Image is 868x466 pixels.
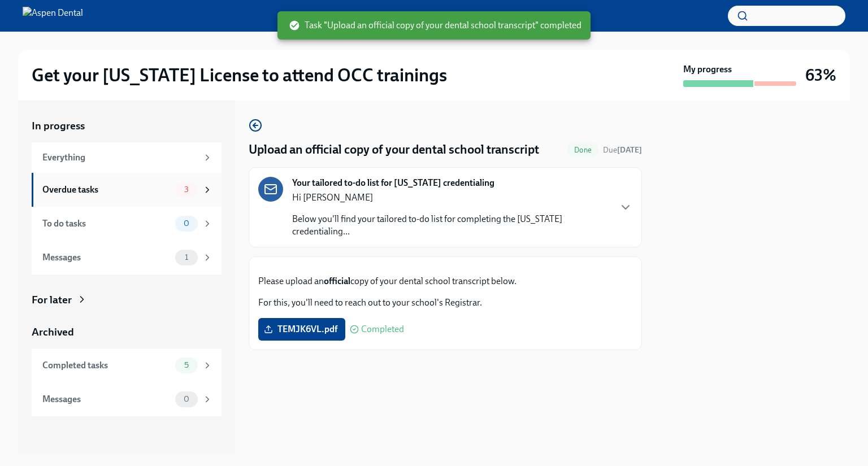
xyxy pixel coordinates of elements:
[32,293,72,307] div: For later
[617,145,642,155] strong: [DATE]
[42,251,171,264] div: Messages
[32,241,222,275] a: Messages1
[266,324,337,335] span: TEMJK6VL.pdf
[42,184,171,196] div: Overdue tasks
[258,275,632,288] p: Please upload an copy of your dental school transcript below.
[292,213,610,238] p: Below you'll find your tailored to-do list for completing the [US_STATE] credentialing...
[361,325,404,334] span: Completed
[289,19,581,32] span: Task "Upload an official copy of your dental school transcript" completed
[23,7,83,25] img: Aspen Dental
[292,177,494,189] strong: Your tailored to-do list for [US_STATE] credentialing
[178,253,195,262] span: 1
[324,276,350,286] strong: official
[42,151,198,164] div: Everything
[292,191,610,204] p: Hi [PERSON_NAME]
[683,63,732,76] strong: My progress
[32,64,447,86] h2: Get your [US_STATE] License to attend OCC trainings
[177,185,196,194] span: 3
[603,145,642,155] span: Due
[177,395,196,403] span: 0
[32,293,222,307] a: For later
[177,361,196,369] span: 5
[805,65,836,85] h3: 63%
[258,297,632,309] p: For this, you'll need to reach out to your school's Registrar.
[42,359,171,372] div: Completed tasks
[32,207,222,241] a: To do tasks0
[32,173,222,207] a: Overdue tasks3
[32,382,222,416] a: Messages0
[249,141,539,158] h4: Upload an official copy of your dental school transcript
[32,119,222,133] a: In progress
[32,325,222,339] a: Archived
[32,142,222,173] a: Everything
[177,219,196,228] span: 0
[42,217,171,230] div: To do tasks
[32,349,222,382] a: Completed tasks5
[567,146,598,154] span: Done
[603,145,642,155] span: July 28th, 2025 08:00
[42,393,171,406] div: Messages
[258,318,345,341] label: TEMJK6VL.pdf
